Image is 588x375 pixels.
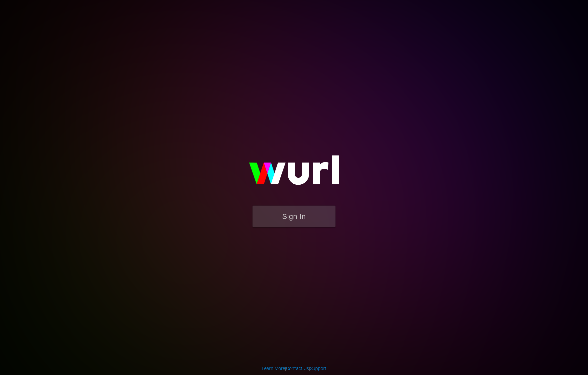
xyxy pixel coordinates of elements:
button: Sign In [253,206,335,227]
a: Support [310,366,327,371]
div: | | [262,365,327,372]
img: wurl-logo-on-black-223613ac3d8ba8fe6dc639794a292ebdb59501304c7dfd60c99c58986ef67473.svg [228,141,360,206]
a: Learn More [262,366,285,371]
a: Contact Us [286,366,309,371]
